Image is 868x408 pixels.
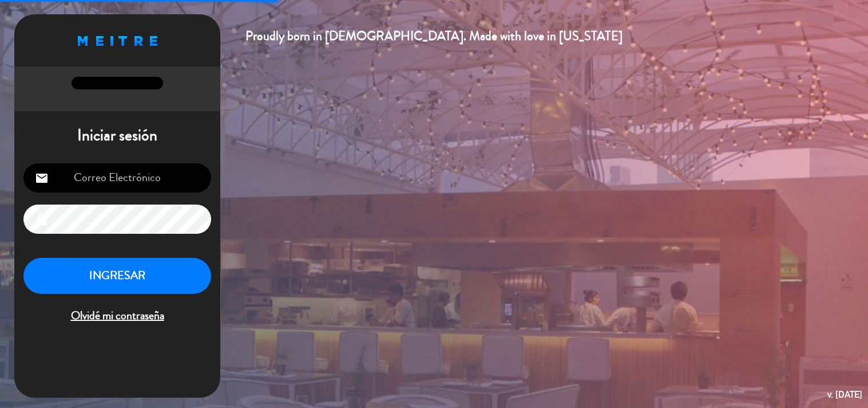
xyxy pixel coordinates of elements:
i: email [35,171,49,185]
h1: Iniciar sesión [14,126,220,146]
span: Olvidé mi contraseña [23,307,211,325]
input: Correo Electrónico [23,163,211,193]
div: v. [DATE] [827,387,862,402]
i: lock [35,213,49,226]
button: INGRESAR [23,258,211,294]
